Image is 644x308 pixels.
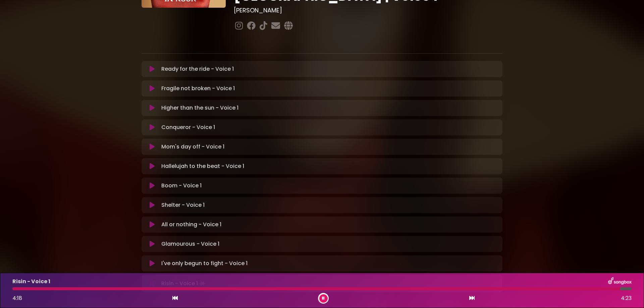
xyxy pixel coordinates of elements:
p: Hallelujah to the beat - Voice 1 [161,162,244,170]
p: Conqueror - Voice 1 [161,123,215,131]
p: All or nothing - Voice 1 [161,221,221,229]
img: songbox-logo-white.png [608,277,632,286]
p: Ready for the ride - Voice 1 [161,65,234,73]
p: Higher than the sun - Voice 1 [161,104,238,112]
p: Fragile not broken - Voice 1 [161,84,235,93]
p: I've only begun to fight - Voice 1 [161,259,248,267]
p: Shelter - Voice 1 [161,201,205,209]
p: Mom's day off - Voice 1 [161,143,224,151]
p: Risin - Voice 1 [12,278,50,286]
p: Boom - Voice 1 [161,182,202,190]
span: 4:18 [12,294,22,302]
p: Glamourous - Voice 1 [161,240,219,248]
span: 4:23 [621,294,632,302]
h3: [PERSON_NAME] [234,7,502,14]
